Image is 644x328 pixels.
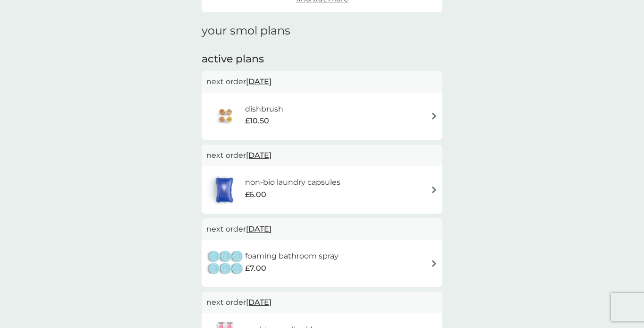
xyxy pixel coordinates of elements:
[246,293,271,311] span: [DATE]
[245,176,340,189] h6: non-bio laundry capsules
[246,146,271,164] span: [DATE]
[206,296,438,309] p: next order
[245,250,339,262] h6: foaming bathroom spray
[206,223,438,235] p: next order
[246,72,271,91] span: [DATE]
[206,76,438,88] p: next order
[206,173,242,207] img: non-bio laundry capsules
[246,220,271,238] span: [DATE]
[431,260,438,267] img: arrow right
[202,52,442,67] h2: active plans
[245,115,269,127] span: £10.50
[245,262,266,275] span: £7.00
[245,189,266,201] span: £6.00
[206,149,438,162] p: next order
[245,103,283,115] h6: dishbrush
[202,24,442,38] h1: your smol plans
[431,112,438,120] img: arrow right
[206,247,245,280] img: foaming bathroom spray
[206,100,245,133] img: dishbrush
[431,186,438,193] img: arrow right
